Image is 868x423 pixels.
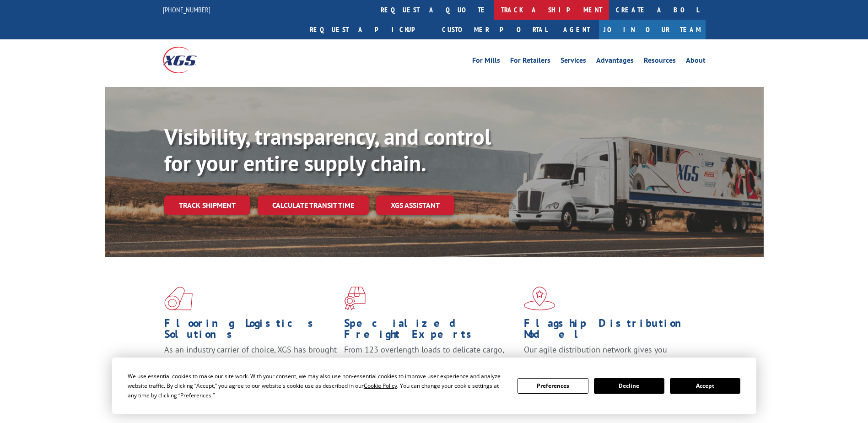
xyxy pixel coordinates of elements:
button: Preferences [518,378,588,394]
a: [PHONE_NUMBER] [163,5,210,14]
b: Visibility, transparency, and control for your entire supply chain. [164,122,491,177]
h1: Flooring Logistics Solutions [164,318,337,344]
img: xgs-icon-total-supply-chain-intelligence-red [164,287,193,310]
a: Track shipment [164,195,250,215]
a: Calculate transit time [258,195,369,215]
a: Advantages [596,57,634,67]
a: Resources [644,57,676,67]
span: As an industry carrier of choice, XGS has brought innovation and dedication to flooring logistics... [164,344,337,377]
h1: Specialized Freight Experts [344,318,517,344]
div: We use essential cookies to make our site work. With your consent, we may also use non-essential ... [128,371,507,400]
a: Services [561,57,586,67]
a: Request a pickup [303,20,435,39]
a: Join Our Team [599,20,706,39]
img: xgs-icon-flagship-distribution-model-red [524,287,555,310]
button: Decline [594,378,664,394]
span: Our agile distribution network gives you nationwide inventory management on demand. [524,344,692,366]
h1: Flagship Distribution Model [524,318,697,344]
span: Preferences [180,391,211,399]
a: About [686,57,706,67]
a: Agent [554,20,599,39]
button: Accept [670,378,740,394]
a: For Retailers [510,57,550,67]
span: Cookie Policy [364,382,397,390]
a: For Mills [472,57,500,67]
a: XGS ASSISTANT [376,195,454,215]
p: From 123 overlength loads to delicate cargo, our experienced staff knows the best way to move you... [344,344,517,385]
img: xgs-icon-focused-on-flooring-red [344,287,366,310]
div: Cookie Consent Prompt [112,358,756,414]
a: Customer Portal [435,20,554,39]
